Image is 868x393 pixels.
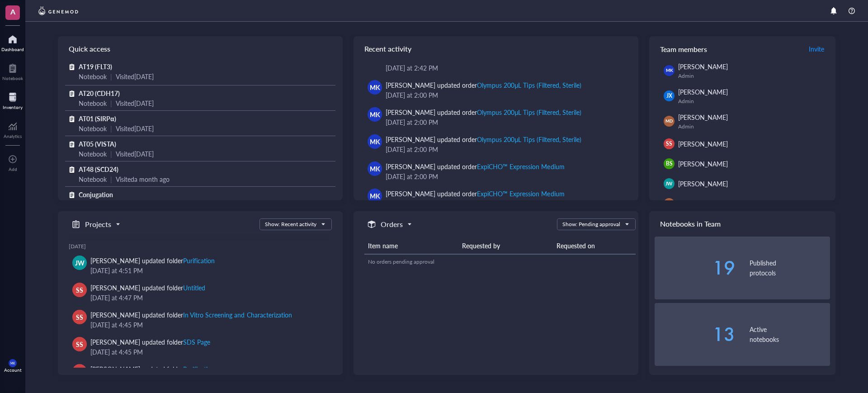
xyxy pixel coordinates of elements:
[79,174,107,184] div: Notebook
[90,293,325,303] div: [DATE] at 4:47 PM
[10,361,15,365] span: MK
[655,325,735,343] div: 13
[4,133,22,139] div: Analytics
[666,92,672,100] span: JX
[90,320,325,330] div: [DATE] at 4:45 PM
[666,140,672,148] span: SS
[678,123,826,130] div: Admin
[3,104,23,110] div: Inventory
[110,149,112,159] div: |
[750,324,830,344] div: Active notebooks
[90,310,292,320] div: [PERSON_NAME] updated folder
[477,80,581,90] div: Olympus 200μL Tips (Filtered, Sterile)
[386,161,565,171] div: [PERSON_NAME] updated order
[69,243,332,250] div: [DATE]
[364,237,458,254] th: Item name
[386,117,624,127] div: [DATE] at 2:00 PM
[2,76,23,81] div: Notebook
[809,44,824,53] span: Invite
[69,306,332,333] a: SS[PERSON_NAME] updated folderIn Vitro Screening and Characterization[DATE] at 4:45 PM
[678,98,826,105] div: Admin
[4,119,22,139] a: Analytics
[79,149,107,159] div: Notebook
[183,310,292,319] div: In Vitro Screening and Characterization
[79,62,112,71] span: AT19 (FLT3)
[370,164,380,174] span: MK
[110,71,112,81] div: |
[116,71,154,81] div: Visited [DATE]
[386,80,581,90] div: [PERSON_NAME] updated order
[649,211,835,237] div: Notebooks in Team
[678,87,728,96] span: [PERSON_NAME]
[79,190,113,199] span: Conjugation
[75,258,85,268] span: JW
[69,333,332,360] a: SS[PERSON_NAME] updated folderSDS Page[DATE] at 4:45 PM
[678,113,728,122] span: [PERSON_NAME]
[116,98,154,108] div: Visited [DATE]
[370,109,380,119] span: MK
[678,62,728,71] span: [PERSON_NAME]
[562,220,620,228] div: Show: Pending approval
[90,347,325,357] div: [DATE] at 4:45 PM
[90,256,215,265] div: [PERSON_NAME] updated folder
[9,166,17,172] div: Add
[79,71,107,81] div: Notebook
[370,82,380,92] span: MK
[750,258,830,278] div: Published protocols
[386,63,624,73] div: [DATE] at 2:42 PM
[3,90,23,110] a: Inventory
[265,220,316,228] div: Show: Recent activity
[386,90,624,100] div: [DATE] at 2:00 PM
[2,61,23,81] a: Notebook
[665,180,673,187] span: JW
[477,162,564,171] div: ExpiCHO™ Expression Medium
[183,283,205,292] div: Untitled
[79,98,107,108] div: Notebook
[381,219,403,230] h5: Orders
[1,32,24,52] a: Dashboard
[678,139,728,148] span: [PERSON_NAME]
[386,144,624,154] div: [DATE] at 2:00 PM
[386,134,581,144] div: [PERSON_NAME] updated order
[110,98,112,108] div: |
[69,252,332,279] a: JW[PERSON_NAME] updated folderPurification[DATE] at 4:51 PM
[116,149,154,159] div: Visited [DATE]
[386,171,624,181] div: [DATE] at 2:00 PM
[666,199,673,208] span: AE
[76,339,83,349] span: SS
[665,67,672,74] span: MK
[666,160,673,168] span: BS
[79,165,118,174] span: AT48 (SCD24)
[361,104,631,131] a: MK[PERSON_NAME] updated orderOlympus 200μL Tips (Filtered, Sterile)[DATE] at 2:00 PM
[10,6,15,17] span: A
[1,47,24,52] div: Dashboard
[361,185,631,212] a: MK[PERSON_NAME] updated orderExpiCHO™ Expression Medium[DATE] at 2:00 PM
[368,258,632,266] div: No orders pending approval
[808,42,825,56] button: Invite
[183,337,210,346] div: SDS Page
[4,367,22,373] div: Account
[90,337,210,347] div: [PERSON_NAME] updated folder
[79,89,120,98] span: AT20 (CDH17)
[76,312,83,322] span: SS
[458,237,552,254] th: Requested by
[678,179,728,188] span: [PERSON_NAME]
[386,107,581,117] div: [PERSON_NAME] updated order
[58,36,343,62] div: Quick access
[90,265,325,275] div: [DATE] at 4:51 PM
[116,123,154,133] div: Visited [DATE]
[361,76,631,104] a: MK[PERSON_NAME] updated orderOlympus 200μL Tips (Filtered, Sterile)[DATE] at 2:00 PM
[79,123,107,133] div: Notebook
[110,174,112,184] div: |
[69,279,332,306] a: SS[PERSON_NAME] updated folderUntitled[DATE] at 4:47 PM
[76,285,83,295] span: SS
[477,135,581,144] div: Olympus 200μL Tips (Filtered, Sterile)
[90,283,205,293] div: [PERSON_NAME] updated folder
[36,5,80,16] img: genemod-logo
[361,158,631,185] a: MK[PERSON_NAME] updated orderExpiCHO™ Expression Medium[DATE] at 2:00 PM
[678,72,826,80] div: Admin
[665,118,673,124] span: MD
[116,174,170,184] div: Visited a month ago
[678,159,728,168] span: [PERSON_NAME]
